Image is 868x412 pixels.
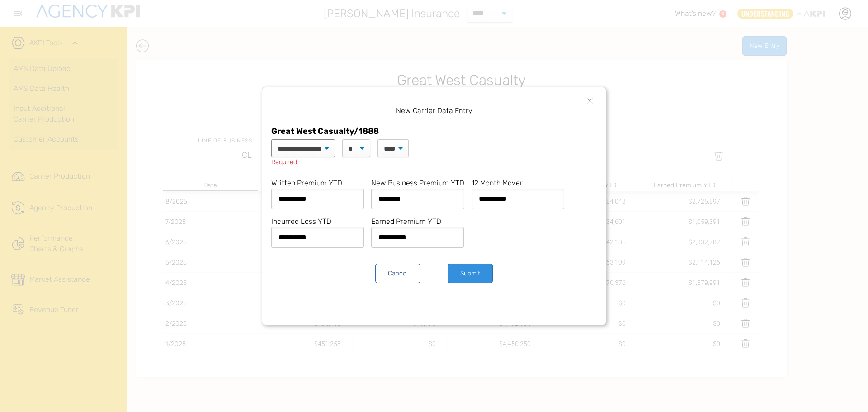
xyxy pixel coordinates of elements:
[271,157,335,167] div: Required
[271,126,354,136] span: Great West Casualty
[371,216,464,227] label: Earned Premium YTD
[472,178,564,189] label: 12 Month Mover
[448,264,493,283] button: Submit
[354,126,359,136] span: /
[371,178,464,189] label: New Business Premium YTD
[359,126,379,136] span: 1888
[375,264,420,283] button: Cancel
[271,178,364,189] label: Written Premium YTD
[396,105,472,116] h1: New Carrier Data Entry
[271,216,364,227] label: Incurred Loss YTD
